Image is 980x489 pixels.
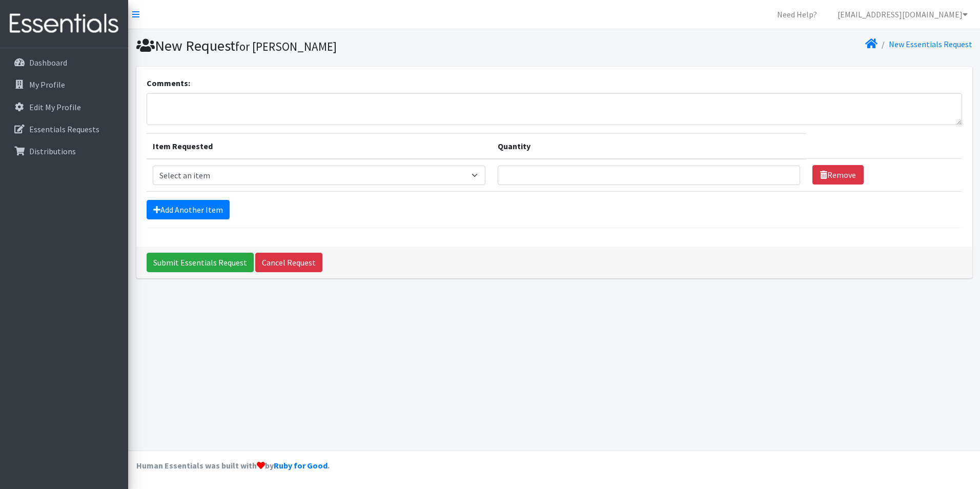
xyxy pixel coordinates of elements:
h1: New Request [136,37,550,55]
a: Edit My Profile [4,97,124,117]
a: [EMAIL_ADDRESS][DOMAIN_NAME] [829,4,976,25]
p: My Profile [29,79,65,90]
small: for [PERSON_NAME] [235,39,337,54]
a: My Profile [4,74,124,95]
a: Ruby for Good [274,460,328,471]
label: Comments: [147,77,190,89]
p: Distributions [29,146,76,156]
a: New Essentials Request [889,39,972,49]
th: Quantity [492,133,806,159]
p: Edit My Profile [29,102,81,112]
a: Distributions [4,141,124,161]
input: Submit Essentials Request [147,253,254,272]
a: Need Help? [769,4,825,25]
img: HumanEssentials [4,7,124,41]
a: Essentials Requests [4,119,124,139]
p: Essentials Requests [29,124,99,134]
a: Cancel Request [255,253,322,272]
a: Remove [812,165,864,185]
th: Item Requested [147,133,492,159]
a: Dashboard [4,52,124,73]
strong: Human Essentials was built with by . [136,460,330,471]
a: Add Another Item [147,200,230,219]
p: Dashboard [29,57,67,68]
